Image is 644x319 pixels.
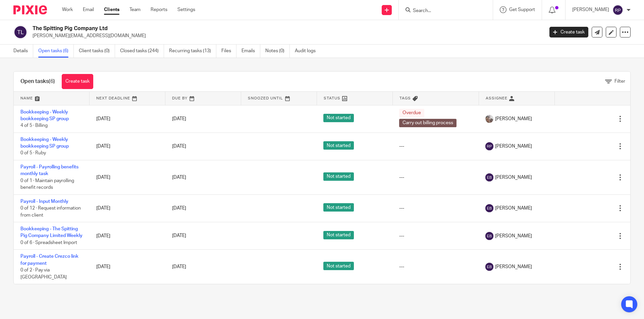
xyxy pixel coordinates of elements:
[172,206,186,211] span: [DATE]
[485,232,493,240] img: svg%3E
[90,105,165,133] td: [DATE]
[169,45,216,58] a: Recurring tasks (13)
[241,45,260,58] a: Emails
[13,5,47,14] img: Pixie
[295,45,321,58] a: Audit logs
[13,45,33,58] a: Details
[20,227,83,238] a: Bookkeeping - The Spitting Pig Company Limited Weekly
[495,143,532,150] span: [PERSON_NAME]
[104,6,119,13] a: Clients
[495,115,532,122] span: [PERSON_NAME]
[399,233,472,239] div: ---
[172,116,186,121] span: [DATE]
[509,7,535,12] span: Get Support
[265,45,290,58] a: Notes (0)
[614,79,625,84] span: Filter
[485,204,493,212] img: svg%3E
[129,6,141,13] a: Team
[495,205,532,212] span: [PERSON_NAME]
[62,6,73,13] a: Work
[20,110,69,121] a: Bookkeeping - Weekly bookkeeping SP group
[323,262,354,270] span: Not started
[485,142,493,150] img: svg%3E
[323,231,354,239] span: Not started
[20,240,77,245] span: 0 of 6 · Spreadsheet Import
[172,175,186,180] span: [DATE]
[323,172,354,181] span: Not started
[120,45,164,58] a: Closed tasks (244)
[221,45,236,58] a: Files
[549,27,588,37] a: Create task
[90,160,165,194] td: [DATE]
[412,8,473,14] input: Search
[13,25,28,39] img: svg%3E
[20,199,68,204] a: Payroll - Input Monthly
[399,205,472,212] div: ---
[399,174,472,181] div: ---
[177,6,195,13] a: Settings
[323,203,354,212] span: Not started
[90,250,165,284] td: [DATE]
[323,141,354,150] span: Not started
[151,6,167,13] a: Reports
[90,133,165,160] td: [DATE]
[83,6,94,13] a: Email
[33,25,438,32] h2: The Spitting Pig Company Ltd
[399,109,424,117] span: Overdue
[172,234,186,238] span: [DATE]
[20,254,78,265] a: Payroll - Create Crezco link for payment
[20,268,67,280] span: 0 of 2 · Pay via [GEOGRAPHIC_DATA]
[612,5,623,15] img: svg%3E
[248,96,283,100] span: Snoozed Until
[20,123,48,128] span: 4 of 5 · Billing
[485,115,493,123] img: me.jpg
[20,206,81,218] span: 0 of 12 · Request information from client
[38,45,74,58] a: Open tasks (6)
[20,178,74,190] span: 0 of 1 · Maintain payrolling benefit records
[495,263,532,270] span: [PERSON_NAME]
[20,137,69,149] a: Bookkeeping - Weekly bookkeeping SP group
[90,222,165,250] td: [DATE]
[79,45,115,58] a: Client tasks (0)
[323,114,354,122] span: Not started
[20,165,78,176] a: Payroll - Payrolling benefits monthly task
[495,233,532,239] span: [PERSON_NAME]
[399,143,472,150] div: ---
[20,78,55,85] h1: Open tasks
[485,173,493,181] img: svg%3E
[62,74,93,89] a: Create task
[399,96,411,100] span: Tags
[324,96,340,100] span: Status
[399,263,472,270] div: ---
[20,151,46,156] span: 0 of 5 · Ruby
[572,6,609,13] p: [PERSON_NAME]
[485,263,493,271] img: svg%3E
[172,264,186,269] span: [DATE]
[399,119,457,127] span: Carry out billing process
[90,194,165,222] td: [DATE]
[172,144,186,149] span: [DATE]
[33,32,539,39] p: [PERSON_NAME][EMAIL_ADDRESS][DOMAIN_NAME]
[495,174,532,181] span: [PERSON_NAME]
[49,79,55,84] span: (6)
